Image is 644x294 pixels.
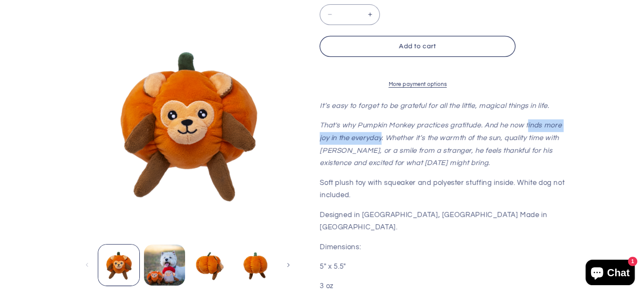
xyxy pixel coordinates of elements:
[279,256,298,274] button: Slide right
[98,245,139,286] button: Load image 1 in gallery view
[320,176,567,201] p: Soft plush toy with squeaker and polyester stuffing inside. White dog not included.
[583,260,637,287] inbox-online-store-chat: Shopify online store chat
[320,121,561,167] em: That's why Pumpkin Monkey practices gratitude. And he now finds more joy in the everyday. Whether...
[320,263,346,270] span: 5" x 5.5"
[235,245,276,286] button: Load image 4 in gallery view
[320,282,334,290] span: 3 oz
[77,14,298,288] media-gallery: Gallery Viewer
[77,256,96,274] button: Slide left
[320,209,567,234] p: Designed in [GEOGRAPHIC_DATA], [GEOGRAPHIC_DATA] Made in [GEOGRAPHIC_DATA].
[320,241,567,253] p: Dimensions:
[320,102,549,110] em: It’s easy to forget to be grateful for all the little, magical things in life.
[320,36,515,57] button: Add to cart
[189,245,230,286] button: Load image 3 in gallery view
[144,245,185,286] button: Load image 2 in gallery view
[320,81,515,89] a: More payment options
